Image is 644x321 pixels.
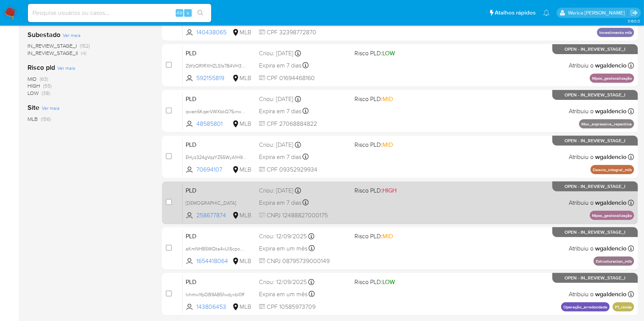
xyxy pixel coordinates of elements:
[28,8,211,18] input: Pesquise usuários ou casos...
[628,18,640,24] span: 3.160.0
[187,9,189,16] span: s
[193,8,208,18] button: search-icon
[568,9,628,16] p: werica.jgaldencio@mercadolivre.com
[630,9,638,17] a: Sair
[495,9,536,17] span: Atalhos rápidos
[176,9,183,16] span: Alt
[543,10,550,16] a: Notificações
